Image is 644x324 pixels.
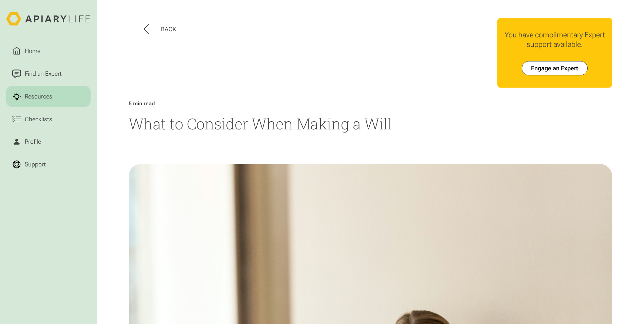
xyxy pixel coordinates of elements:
button: Back [144,24,176,34]
div: Support [23,160,48,169]
div: Find an Expert [23,69,63,78]
div: Profile [23,137,43,146]
h1: What to Consider When Making a Will [129,113,612,134]
a: Support [6,154,91,175]
div: Home [23,47,42,56]
a: Resources [6,86,91,107]
div: 5 min read [129,101,155,107]
div: Back [161,25,176,33]
div: Checklists [23,114,54,124]
div: You have complimentary Expert support available. [503,30,606,49]
a: Engage an Expert [522,61,588,75]
a: Profile [6,131,91,152]
a: Checklists [6,109,91,130]
a: Find an Expert [6,63,91,84]
div: Resources [23,92,54,101]
a: Home [6,40,91,61]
